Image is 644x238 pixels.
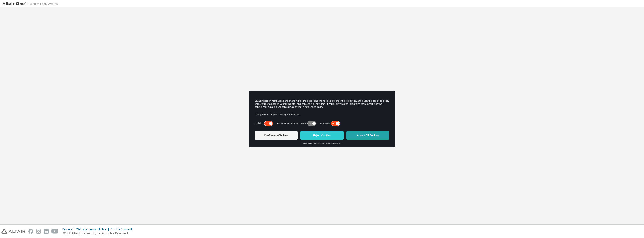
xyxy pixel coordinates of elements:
img: instagram.svg [36,229,41,234]
img: facebook.svg [28,229,33,234]
div: Privacy [62,227,76,231]
p: © 2025 Altair Engineering, Inc. All Rights Reserved. [62,231,135,235]
img: altair_logo.svg [1,229,26,234]
img: linkedin.svg [44,229,49,234]
img: youtube.svg [51,229,58,234]
img: Altair One [2,1,61,6]
div: Cookie Consent [111,227,135,231]
div: Website Terms of Use [76,227,111,231]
